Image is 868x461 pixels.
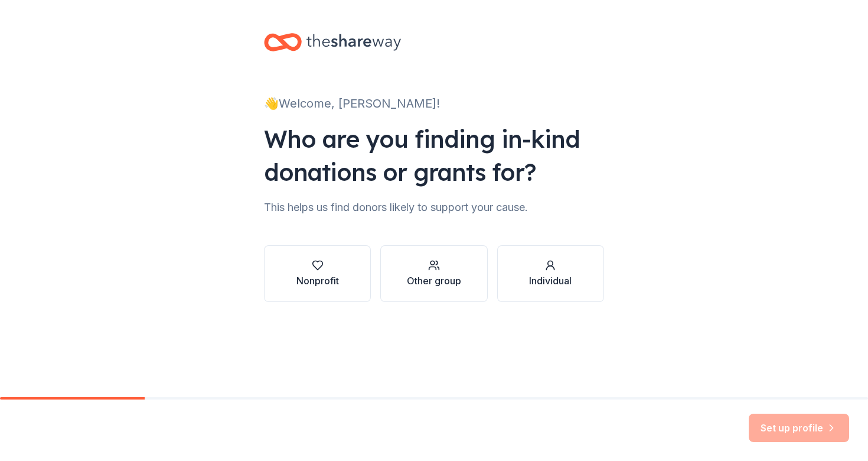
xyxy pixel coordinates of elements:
div: This helps us find donors likely to support your cause. [264,198,604,217]
div: 👋 Welcome, [PERSON_NAME]! [264,94,604,113]
div: Nonprofit [296,274,339,288]
button: Nonprofit [264,245,371,302]
div: Who are you finding in-kind donations or grants for? [264,122,604,189]
button: Other group [380,245,487,302]
div: Other group [407,274,461,288]
button: Individual [497,245,604,302]
div: Individual [529,274,572,288]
